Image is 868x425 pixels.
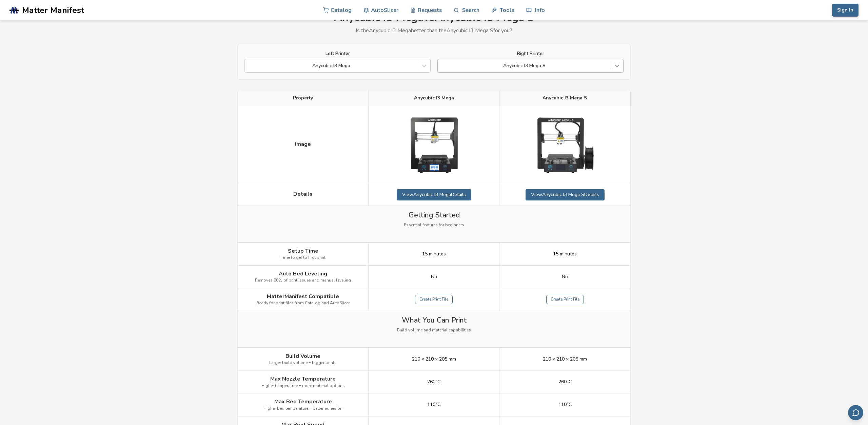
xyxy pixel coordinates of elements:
span: Build volume and material capabilities [397,328,471,333]
span: Anycubic I3 Mega S [542,95,587,101]
span: Essential features for beginners [404,223,464,228]
span: Build Volume [285,353,320,359]
span: Matter Manifest [22,5,84,15]
a: ViewAnycubic I3 MegaDetails [397,189,471,200]
img: Anycubic I3 Mega S [531,111,599,179]
span: 110°C [558,402,572,407]
img: Anycubic I3 Mega [400,111,468,179]
span: 260°C [427,379,440,385]
span: Larger build volume = bigger prints [269,361,337,365]
span: Setup Time [288,248,318,254]
span: 110°C [427,402,440,407]
input: Anycubic I3 Mega [248,63,250,69]
span: 260°C [558,379,572,385]
span: 210 × 210 × 205 mm [543,356,587,362]
button: Send feedback via email [848,405,863,420]
label: Right Printer [437,51,624,56]
h1: Anycubic I3 Mega vs Anycubic I3 Mega S [237,12,631,24]
span: Time to get to first print [281,255,325,260]
span: Higher temperature = more material options [261,384,345,388]
span: Max Bed Temperature [274,399,332,405]
span: Removes 80% of print issues and manual leveling [255,278,351,283]
p: Is the Anycubic I3 Mega better than the Anycubic I3 Mega S for you? [237,27,631,34]
span: What You Can Print [402,316,467,324]
a: ViewAnycubic I3 Mega SDetails [526,189,605,200]
span: Details [293,191,313,197]
span: Anycubic I3 Mega [414,95,454,101]
span: Image [295,141,311,147]
span: Ready for print files from Catalog and AutoSlicer [256,301,350,306]
input: Anycubic I3 Mega S [441,63,442,69]
label: Left Printer [244,51,431,56]
span: Higher bed temperature = better adhesion [263,406,342,411]
span: Auto Bed Leveling [279,271,327,277]
button: Sign In [832,4,859,17]
span: Property [293,95,313,101]
span: 210 × 210 × 205 mm [412,356,456,362]
span: 15 minutes [553,251,577,257]
span: Max Nozzle Temperature [270,376,336,382]
span: MatterManifest Compatible [267,293,339,300]
span: Getting Started [409,211,460,219]
span: No [562,274,568,279]
a: Create Print File [415,295,453,304]
span: 15 minutes [422,251,446,257]
span: No [431,274,437,279]
a: Create Print File [546,295,584,304]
